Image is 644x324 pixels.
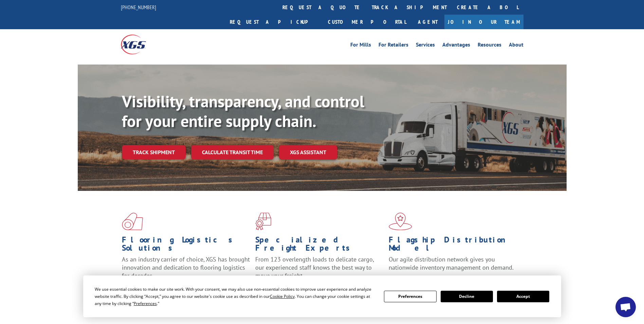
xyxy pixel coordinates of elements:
[389,255,514,271] span: Our agile distribution network gives you nationwide inventory management on demand.
[389,236,517,255] h1: Flagship Distribution Model
[441,291,493,302] button: Decline
[416,42,435,50] a: Services
[350,42,371,50] a: For Mills
[323,15,411,29] a: Customer Portal
[255,236,384,255] h1: Specialized Freight Experts
[270,293,295,299] span: Cookie Policy
[122,236,250,255] h1: Flooring Logistics Solutions
[255,213,271,230] img: xgs-icon-focused-on-flooring-red
[122,91,364,131] b: Visibility, transparency, and control for your entire supply chain.
[497,291,549,302] button: Accept
[134,301,157,306] span: Preferences
[379,42,408,50] a: For Retailers
[442,42,470,50] a: Advantages
[279,145,337,160] a: XGS ASSISTANT
[83,275,561,317] div: Cookie Consent Prompt
[615,297,636,317] div: Open chat
[478,42,501,50] a: Resources
[191,145,274,160] a: Calculate transit time
[255,255,384,286] p: From 123 overlength loads to delicate cargo, our experienced staff knows the best way to move you...
[411,15,444,29] a: Agent
[121,4,156,11] a: [PHONE_NUMBER]
[384,291,436,302] button: Preferences
[122,213,143,230] img: xgs-icon-total-supply-chain-intelligence-red
[389,213,412,230] img: xgs-icon-flagship-distribution-model-red
[509,42,523,50] a: About
[95,286,376,307] div: We use essential cookies to make our site work. With your consent, we may also use non-essential ...
[122,255,250,280] span: As an industry carrier of choice, XGS has brought innovation and dedication to flooring logistics...
[122,145,186,159] a: Track shipment
[225,15,323,29] a: Request a pickup
[444,15,523,29] a: Join Our Team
